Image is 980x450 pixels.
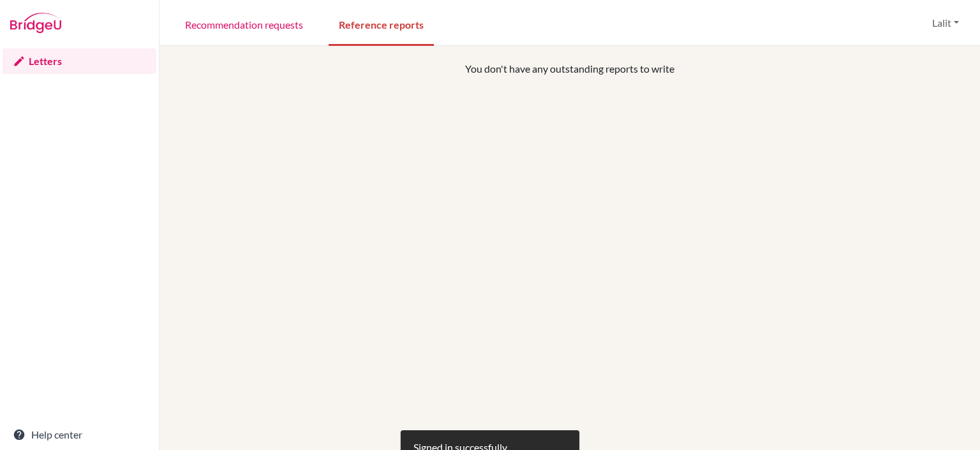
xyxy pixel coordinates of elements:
img: Bridge-U [10,13,61,33]
button: Lalit [926,11,965,35]
p: You don't have any outstanding reports to write [250,61,889,76]
a: Help center [3,422,156,447]
a: Reference reports [329,2,434,46]
a: Letters [3,48,156,74]
a: Recommendation requests [175,2,313,46]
